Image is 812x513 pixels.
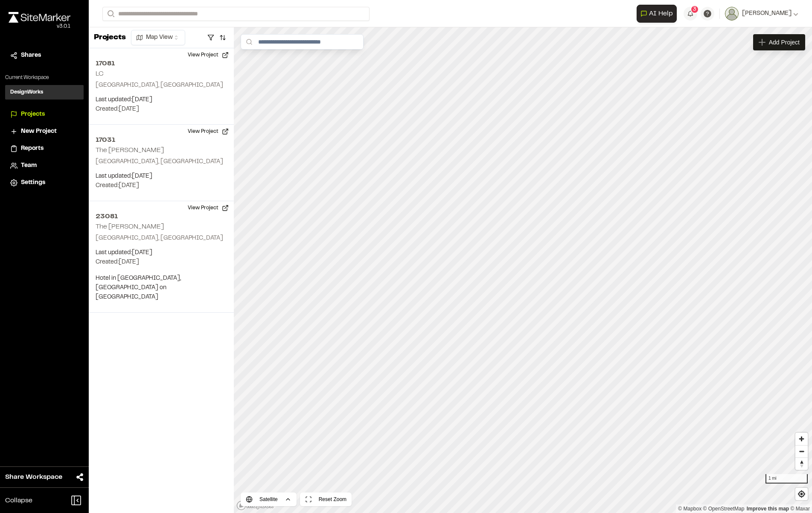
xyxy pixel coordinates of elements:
p: Last updated: [DATE] [96,248,227,258]
p: [GEOGRAPHIC_DATA], [GEOGRAPHIC_DATA] [96,234,227,243]
span: 3 [693,6,696,13]
span: Team [21,161,37,170]
h2: The [PERSON_NAME] [96,224,164,230]
span: Reports [21,144,44,153]
img: User [725,7,739,21]
img: rebrand.png [9,12,70,23]
p: Current Workspace [5,74,84,82]
h2: 23081 [96,211,227,222]
p: Created: [DATE] [96,105,227,114]
button: Search [102,7,118,21]
span: Settings [21,178,45,188]
h3: DesignWorks [10,88,43,96]
button: Zoom out [795,445,808,457]
span: Reset bearing to north [795,458,808,470]
a: New Project [10,127,79,136]
p: [GEOGRAPHIC_DATA], [GEOGRAPHIC_DATA] [96,157,227,167]
span: [PERSON_NAME] [742,9,792,18]
p: [GEOGRAPHIC_DATA], [GEOGRAPHIC_DATA] [96,81,227,90]
span: AI Help [649,9,673,19]
p: Created: [DATE] [96,181,227,191]
button: Reset bearing to north [795,457,808,470]
h2: 17031 [96,135,227,145]
span: Add Project [769,38,800,47]
p: Projects [94,32,126,44]
button: [PERSON_NAME] [725,7,798,21]
a: Maxar [790,506,810,512]
button: Satellite [241,492,297,506]
a: OpenStreetMap [703,506,745,512]
span: Shares [21,51,41,60]
h2: 17081 [96,59,227,69]
div: Oh geez...please don't... [9,23,70,30]
a: Map feedback [747,506,789,512]
p: Last updated: [DATE] [96,172,227,181]
canvas: Map [234,27,812,513]
span: Share Workspace [5,472,62,482]
a: Team [10,161,79,170]
button: Find my location [795,488,808,500]
a: Shares [10,51,79,60]
h2: The [PERSON_NAME] [96,147,164,153]
a: Settings [10,178,79,188]
button: Open AI Assistant [637,5,677,23]
a: Mapbox [678,506,701,512]
span: Projects [21,110,45,119]
a: Reports [10,144,79,153]
button: Reset Zoom [300,492,352,506]
button: Zoom in [795,433,808,445]
p: Last updated: [DATE] [96,95,227,105]
div: Open AI Assistant [637,5,680,23]
span: Collapse [5,495,32,506]
button: 3 [684,7,697,21]
a: Projects [10,110,79,119]
p: Hotel in [GEOGRAPHIC_DATA], [GEOGRAPHIC_DATA] on [GEOGRAPHIC_DATA] [96,274,227,302]
span: New Project [21,127,57,136]
button: View Project [183,48,234,62]
button: View Project [183,201,234,215]
a: Mapbox logo [236,501,274,510]
p: Created: [DATE] [96,258,227,267]
div: 1 mi [765,474,808,484]
button: View Project [183,125,234,138]
h2: LC [96,71,104,77]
